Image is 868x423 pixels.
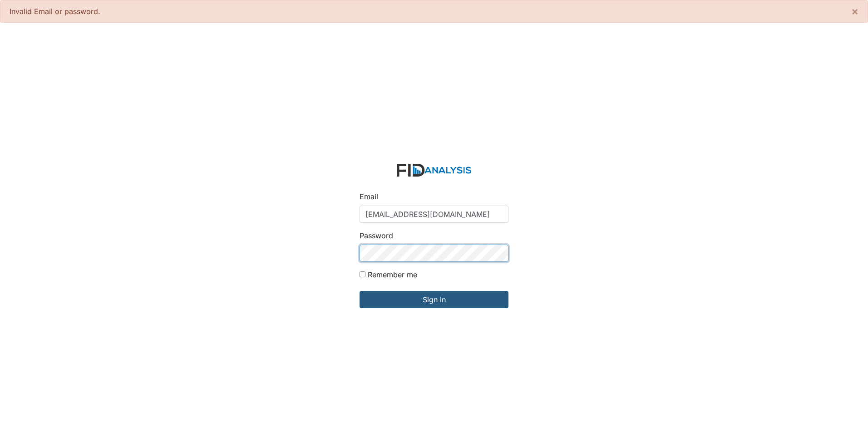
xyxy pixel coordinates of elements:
label: Remember me [368,269,417,280]
img: logo-2fc8c6e3336f68795322cb6e9a2b9007179b544421de10c17bdaae8622450297.svg [397,164,471,177]
button: × [842,0,868,22]
span: × [851,5,858,18]
label: Password [360,230,393,241]
input: Sign in [360,291,508,308]
label: Email [360,191,378,202]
